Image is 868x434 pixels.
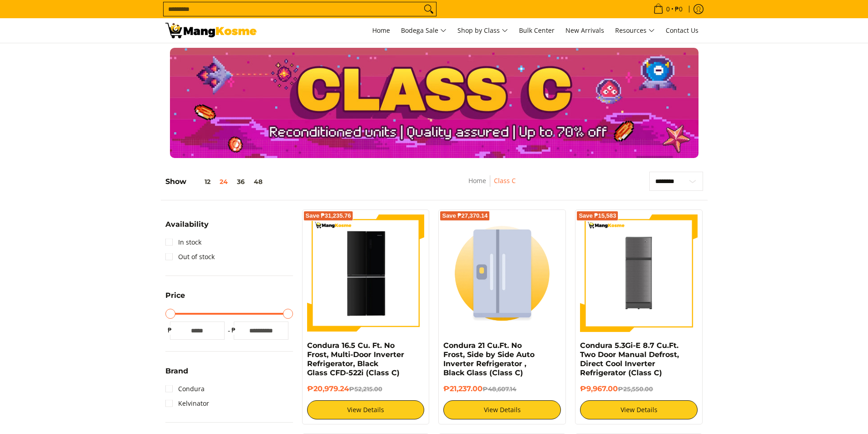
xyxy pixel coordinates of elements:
button: Search [421,2,436,16]
span: Save ₱31,235.76 [306,213,351,219]
a: Out of stock [165,250,215,264]
span: • [651,4,685,14]
button: 36 [232,178,249,185]
a: In stock [165,235,201,250]
a: Bodega Sale [396,18,451,43]
a: Condura [165,382,205,396]
span: ₱ [165,326,175,335]
span: ₱0 [673,6,684,12]
a: Kelvinator [165,396,209,411]
h6: ₱21,237.00 [443,384,561,393]
span: Home [372,26,390,35]
a: Home [468,176,486,185]
h5: Show [165,177,267,186]
a: View Details [307,400,425,419]
a: Resources [611,18,659,43]
h6: ₱20,979.24 [307,384,425,393]
span: Save ₱15,583 [579,213,616,219]
img: Condura 16.5 Cu. Ft. No Frost, Multi-Door Inverter Refrigerator, Black Glass CFD-522i (Class C) [307,216,425,331]
a: View Details [443,400,561,419]
a: Class C [494,176,516,185]
del: ₱52,215.00 [349,385,382,393]
span: Resources [615,25,655,36]
span: Save ₱27,370.14 [442,213,488,219]
a: Home [368,18,395,43]
del: ₱25,550.00 [618,385,653,393]
img: Class C Home &amp; Business Appliances: Up to 70% Off l Mang Kosme [165,23,257,38]
a: View Details [580,400,698,419]
summary: Open [165,221,209,235]
a: Bulk Center [514,18,559,43]
img: Condura 5.3Gi-E 8.7 Cu.Ft. Two Door Manual Defrost, Direct Cool Inverter Refrigerator (Class C) [580,214,698,331]
summary: Open [165,292,185,306]
nav: Breadcrumbs [412,175,572,196]
span: Bodega Sale [401,25,447,36]
span: Brand [165,368,188,375]
span: Shop by Class [457,25,508,36]
h6: ₱9,967.00 [580,384,698,393]
span: 0 [665,6,671,12]
span: Price [165,292,185,299]
a: Contact Us [661,18,703,43]
span: Contact Us [666,26,699,35]
button: 24 [215,178,232,185]
del: ₱48,607.14 [483,385,516,393]
a: New Arrivals [561,18,609,43]
a: Shop by Class [453,18,513,43]
a: Condura 5.3Gi-E 8.7 Cu.Ft. Two Door Manual Defrost, Direct Cool Inverter Refrigerator (Class C) [580,341,679,377]
a: Condura 21 Cu.Ft. No Frost, Side by Side Auto Inverter Refrigerator , Black Glass (Class C) [443,341,534,377]
span: ₱ [229,326,238,335]
a: Condura 16.5 Cu. Ft. No Frost, Multi-Door Inverter Refrigerator, Black Glass CFD-522i (Class C) [307,341,404,377]
button: 48 [249,178,267,185]
span: Bulk Center [519,26,555,35]
span: New Arrivals [565,26,604,35]
span: Availability [165,221,209,228]
button: 12 [186,178,215,185]
img: Condura 21 Cu.Ft. No Frost, Side by Side Auto Inverter Refrigerator , Black Glass (Class C) [443,214,561,332]
summary: Open [165,368,188,382]
nav: Main Menu [266,18,703,43]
